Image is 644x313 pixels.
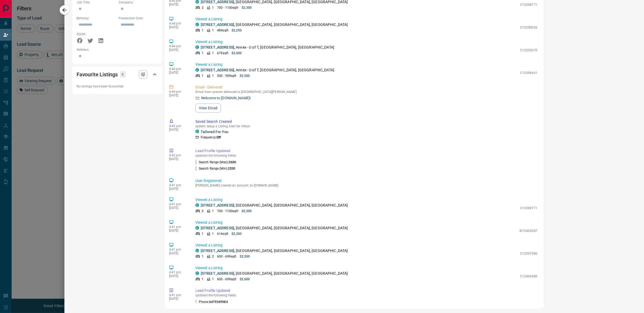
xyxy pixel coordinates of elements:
[201,225,348,231] p: , [GEOGRAPHIC_DATA], [GEOGRAPHIC_DATA], [GEOGRAPHIC_DATA]
[195,90,537,94] p: Email from system delivered to [GEOGRAPHIC_DATA][PERSON_NAME]
[169,229,187,232] p: [DATE]
[169,71,187,74] p: [DATE]
[195,45,199,49] div: condos.ca
[201,271,348,276] p: , [GEOGRAPHIC_DATA], [GEOGRAPHIC_DATA], [GEOGRAPHIC_DATA]
[169,202,187,206] p: 4:41 pm
[169,270,187,274] p: 4:41 pm
[519,228,537,233] p: W12402087
[201,67,334,73] p: , Annex - U of T, [GEOGRAPHIC_DATA], [GEOGRAPHIC_DATA]
[77,70,118,79] h2: Favourite Listings
[520,2,537,7] p: C12398771
[242,209,252,213] p: $2,300
[232,51,242,55] p: $2,600
[229,160,236,164] span: 2600
[169,183,187,187] p: 4:41 pm
[169,124,187,128] p: 4:42 pm
[201,68,234,72] a: [STREET_ADDRESS]
[202,73,204,78] p: 1
[201,203,234,207] a: [STREET_ADDRESS]
[169,297,187,301] p: [DATE]
[217,73,236,78] p: 500 - 599 sqft
[169,157,187,161] p: [DATE]
[217,136,221,139] strong: Off
[217,231,228,236] p: 614 sqft
[240,73,250,78] p: $2,500
[195,178,537,184] p: User Registered
[201,248,348,254] p: , [GEOGRAPHIC_DATA], [GEOGRAPHIC_DATA], [GEOGRAPHIC_DATA]
[169,128,187,132] p: [DATE]
[77,32,116,36] p: Social:
[232,231,242,236] p: $2,300
[195,148,537,154] p: Lead Profile Updated
[232,28,242,33] p: $2,250
[195,220,537,225] p: Viewed a Listing
[169,90,187,94] p: 4:44 pm
[201,271,234,275] a: [STREET_ADDRESS]
[195,272,199,275] div: condos.ca
[242,5,252,10] p: $2,300
[212,51,214,55] p: 1
[195,119,537,124] p: Saved Search Created
[201,203,348,208] p: , [GEOGRAPHIC_DATA], [GEOGRAPHIC_DATA], [GEOGRAPHIC_DATA]
[169,251,187,255] p: [DATE]
[520,206,537,211] p: C12398771
[201,45,234,49] a: [STREET_ADDRESS]
[169,274,187,278] p: [DATE]
[202,5,204,10] p: 2
[195,265,537,271] p: Viewed a Listing
[195,226,199,230] div: condos.ca
[212,209,214,213] p: 1
[195,166,236,171] p: Search Range (Min) :
[195,39,537,45] p: Viewed a Listing
[195,197,537,203] p: Viewed a Listing
[202,254,204,259] p: 1
[169,248,187,251] p: 4:41 pm
[201,95,251,101] p: Welcome to [DOMAIN_NAME]!
[212,277,214,282] p: 1
[195,300,228,304] p: Phone :
[169,3,187,6] p: [DATE]
[202,231,204,236] p: 1
[169,293,187,297] p: 4:41 pm
[217,5,238,10] p: 700 - 1100 sqft
[240,277,250,282] p: $2,600
[169,25,187,29] p: [DATE]
[169,22,187,25] p: 4:44 pm
[217,28,228,33] p: 484 sqft
[212,231,214,236] p: 1
[169,225,187,229] p: 4:41 pm
[195,293,537,297] p: updated the following fields:
[195,23,199,26] div: condos.ca
[228,167,235,170] span: 2200
[212,73,214,78] p: 1
[169,94,187,97] p: [DATE]
[212,28,214,33] p: 1
[195,242,537,248] p: Viewed a Listing
[77,68,158,81] div: Favourite Listings0
[212,254,214,259] p: 2
[195,184,537,187] p: [PERSON_NAME] created an account on [DOMAIN_NAME]
[201,130,228,134] a: Tailored For You
[195,160,236,165] p: Search Range (Max) :
[195,124,537,128] p: system setup a Listing Alert for Hilton
[169,187,187,191] p: [DATE]
[195,288,537,293] p: Lead Profile Updated
[202,28,204,33] p: 1
[201,22,348,27] p: , [GEOGRAPHIC_DATA], [GEOGRAPHIC_DATA], [GEOGRAPHIC_DATA]
[217,254,236,259] p: 600 - 699 sqft
[195,104,221,113] button: View Email
[201,226,234,230] a: [STREET_ADDRESS]
[195,68,199,72] div: condos.ca
[202,209,204,213] p: 2
[520,71,537,75] p: C12396661
[77,16,116,21] p: Birthday:
[202,51,204,55] p: 1
[212,5,214,10] p: 1
[77,47,158,52] p: Address:
[195,203,199,207] div: condos.ca
[201,45,334,50] p: , Annex - U of T, [GEOGRAPHIC_DATA], [GEOGRAPHIC_DATA]
[217,209,238,213] p: 700 - 1100 sqft
[169,206,187,210] p: [DATE]
[77,84,158,89] p: No listings have been favourited
[201,22,234,27] a: [STREET_ADDRESS]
